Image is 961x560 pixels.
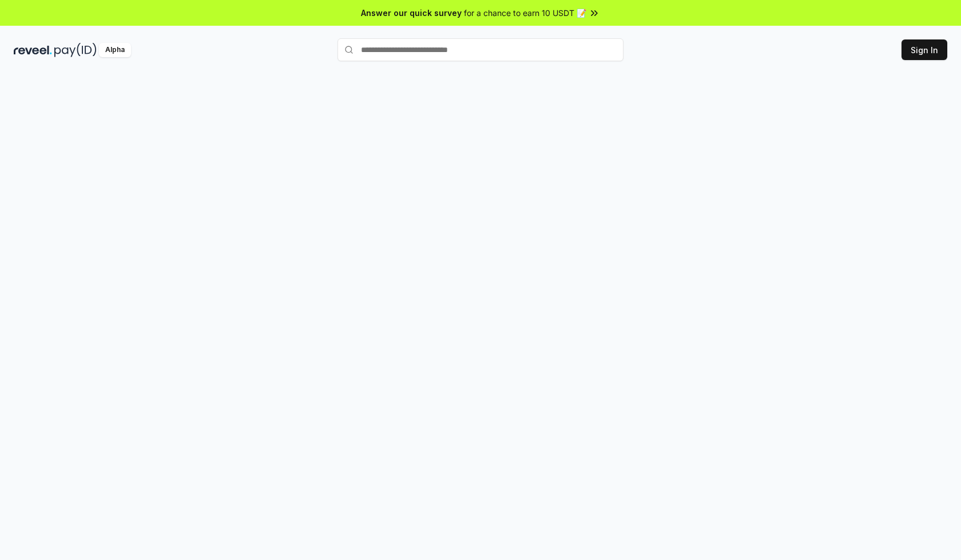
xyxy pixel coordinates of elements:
[14,43,52,57] img: reveel_dark
[902,39,947,60] button: Sign In
[54,43,97,57] img: pay_id
[361,7,462,19] span: Answer our quick survey
[99,43,131,57] div: Alpha
[464,7,586,19] span: for a chance to earn 10 USDT 📝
